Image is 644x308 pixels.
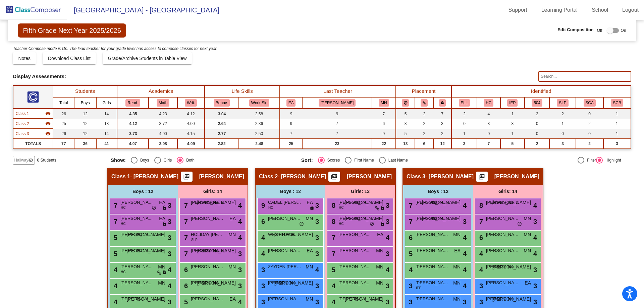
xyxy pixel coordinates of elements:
[121,221,125,226] span: HC
[152,205,156,211] span: do_not_disturb_alt
[112,218,117,225] span: 7
[370,222,374,227] span: do_not_disturb_alt
[205,129,239,139] td: 2.77
[416,247,449,254] span: [PERSON_NAME]
[229,215,236,222] span: EA
[315,217,319,227] span: 3
[310,205,314,211] span: lock
[120,231,154,238] span: [PERSON_NAME]
[536,5,583,15] a: Learning Portal
[161,157,172,163] div: Girls
[280,139,302,149] td: 25
[584,157,596,163] div: Filter
[463,217,467,227] span: 3
[453,231,461,238] span: MN
[524,215,531,222] span: MN
[117,129,149,139] td: 3.73
[494,173,539,180] span: [PERSON_NAME]
[162,205,167,211] span: lock
[182,218,188,225] span: 7
[182,173,191,183] mat-icon: picture_as_pdf
[96,129,117,139] td: 14
[177,109,205,119] td: 4.12
[112,202,117,209] span: 7
[205,139,239,149] td: 2.82
[451,85,631,97] th: Identified
[301,157,313,163] span: Sort:
[538,71,631,82] input: Search...
[338,215,372,222] span: [PERSON_NAME]
[525,109,549,119] td: 2
[407,218,413,225] span: 7
[183,157,195,163] div: Both
[451,129,477,139] td: 1
[205,85,280,97] th: Life Skills
[473,185,543,198] div: Girls: 14
[325,185,395,198] div: Girls: 13
[433,109,451,119] td: 7
[280,85,396,97] th: Last Teacher
[117,85,205,97] th: Academics
[45,131,51,136] mat-icon: visibility
[111,157,126,163] span: Show:
[433,129,451,139] td: 2
[459,99,470,107] button: ELL
[13,109,53,119] td: Natalie Coble - Natalie Coble
[386,200,389,210] span: 3
[239,119,280,129] td: 2.36
[13,73,66,79] span: Display Assessments:
[256,185,325,198] div: Boys : 12
[307,247,313,254] span: EA
[500,129,525,139] td: 1
[315,233,319,243] span: 3
[500,97,525,109] th: Individualized Education Plan
[191,231,224,238] span: HOLIDAY [PERSON_NAME]
[15,111,29,117] span: Class 1
[396,109,415,119] td: 5
[386,233,389,243] span: 4
[120,263,154,270] span: [PERSON_NAME]
[14,157,28,163] span: Hallway
[315,200,319,210] span: 3
[380,222,385,227] span: lock
[199,173,244,180] span: [PERSON_NAME]
[603,157,621,163] div: Highlight
[576,129,603,139] td: 0
[451,119,477,129] td: 0
[117,109,149,119] td: 4.35
[158,263,165,270] span: MN
[249,99,269,107] button: Work Sk.
[611,99,623,107] button: SCB
[380,205,385,211] span: lock
[74,119,96,129] td: 12
[416,215,449,222] span: [PERSON_NAME]
[130,173,178,180] span: - [PERSON_NAME]
[407,173,425,180] span: Class 3
[280,109,302,119] td: 9
[53,139,74,149] td: 77
[486,199,520,206] span: [PERSON_NAME]
[433,119,451,129] td: 3
[37,157,56,163] span: 0 Students
[205,109,239,119] td: 3.04
[386,157,408,163] div: Last Name
[121,205,125,210] span: HC
[120,199,154,206] span: [PERSON_NAME]
[415,119,433,129] td: 2
[191,237,198,242] span: SLP
[45,121,51,126] mat-icon: visibility
[507,99,518,107] button: IEP
[478,173,486,183] mat-icon: picture_as_pdf
[533,233,537,243] span: 4
[302,109,372,119] td: 9
[425,173,474,180] span: - [PERSON_NAME]
[302,97,372,109] th: Julia Altenhofen
[15,131,29,137] span: Class 3
[260,218,265,225] span: 6
[396,139,415,149] td: 13
[15,121,29,127] span: Class 2
[477,119,500,129] td: 3
[268,199,302,206] span: CADEL [PERSON_NAME]
[74,109,96,119] td: 12
[372,97,396,109] th: Mary Nordwall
